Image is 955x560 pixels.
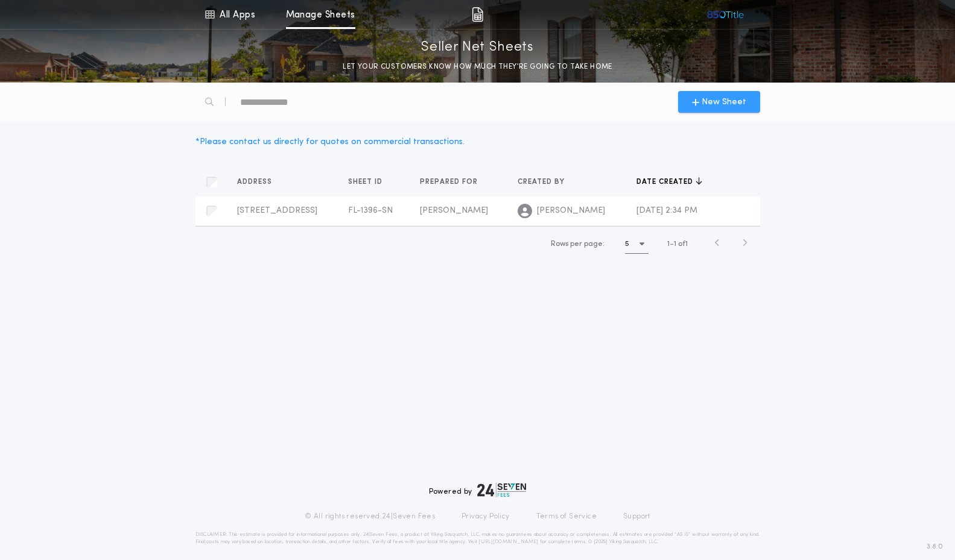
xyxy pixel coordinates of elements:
[625,234,649,254] button: 5
[348,177,385,187] span: Sheet ID
[537,205,605,217] span: [PERSON_NAME]
[421,38,534,57] p: Seller Net Sheets
[420,206,488,215] span: [PERSON_NAME]
[551,241,604,248] span: Rows per page:
[678,91,760,113] button: New Sheet
[636,176,702,188] button: Date created
[462,512,510,521] a: Privacy Policy
[195,136,465,148] div: * Please contact us directly for quotes on commercial transactions.
[625,238,629,250] h1: 5
[237,206,317,215] span: [STREET_ADDRESS]
[623,512,650,521] a: Support
[667,241,670,248] span: 1
[927,541,943,552] span: 3.8.0
[348,206,393,215] span: FL-1396-SN
[536,512,597,521] a: Terms of Service
[343,61,612,73] p: LET YOUR CUSTOMERS KNOW HOW MUCH THEY’RE GOING TO TAKE HOME
[429,483,527,497] div: Powered by
[420,177,480,187] span: Prepared for
[636,206,697,215] span: [DATE] 2:34 PM
[477,483,527,497] img: logo
[348,176,392,188] button: Sheet ID
[518,177,567,187] span: Created by
[478,540,538,544] a: [URL][DOMAIN_NAME]
[636,177,696,187] span: Date created
[518,176,574,188] button: Created by
[674,241,676,248] span: 1
[237,176,281,188] button: Address
[472,7,483,22] img: img
[706,8,745,20] img: vs-icon
[702,96,746,109] span: New Sheet
[678,239,688,250] span: of 1
[195,531,760,546] p: DISCLAIMER: This estimate is provided for informational purposes only. 24|Seven Fees, a product o...
[305,512,435,521] p: © All rights reserved. 24|Seven Fees
[237,177,274,187] span: Address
